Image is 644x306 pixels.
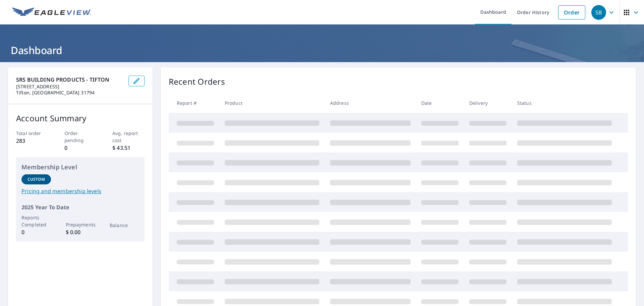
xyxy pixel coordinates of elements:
p: Recent Orders [169,76,225,88]
p: [STREET_ADDRESS] [16,84,123,90]
p: Tifton, [GEOGRAPHIC_DATA] 31794 [16,90,123,96]
th: Date [416,93,464,113]
th: Product [219,93,325,113]
th: Delivery [464,93,512,113]
p: $ 0.00 [66,228,95,236]
p: 0 [21,228,51,236]
p: SRS BUILDING PRODUCTS - TIFTON [16,76,123,84]
div: SB [591,5,606,20]
img: EV Logo [12,7,91,17]
p: 0 [64,144,97,152]
h1: Dashboard [8,43,636,57]
p: Custom [28,176,45,182]
p: Membership Level [21,163,139,172]
p: 2025 Year To Date [21,203,139,211]
p: Prepayments [66,221,95,228]
th: Address [325,93,416,113]
p: Total order [16,130,48,137]
a: Pricing and membership levels [21,187,139,195]
th: Report # [169,93,219,113]
p: $ 43.51 [112,144,145,152]
p: Balance [110,222,139,229]
p: Reports Completed [21,214,51,228]
p: Account Summary [16,112,145,124]
a: Order [558,5,585,19]
p: 283 [16,137,48,145]
p: Avg. report cost [112,130,145,144]
th: Status [512,93,617,113]
p: Order pending [64,130,97,144]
